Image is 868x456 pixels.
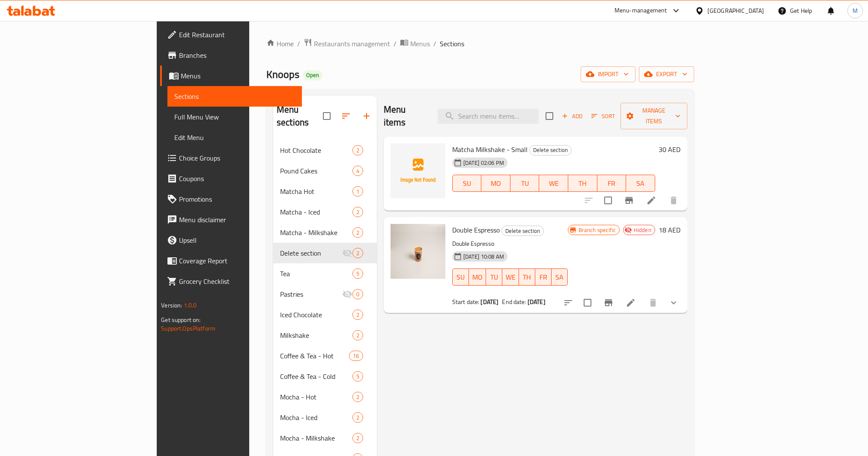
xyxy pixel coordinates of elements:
[353,167,363,175] span: 4
[273,284,377,304] div: Pastries0
[167,107,302,127] a: Full Menu View
[561,111,584,121] span: Add
[280,248,342,258] div: Delete section
[179,256,295,266] span: Coverage Report
[179,50,295,60] span: Branches
[599,191,617,209] span: Select to update
[629,177,652,190] span: SA
[160,230,302,250] a: Upsell
[539,271,548,283] span: FR
[174,91,295,101] span: Sections
[352,289,363,299] div: items
[352,371,363,381] div: items
[452,268,469,286] button: SU
[480,296,498,307] b: [DATE]
[179,173,295,184] span: Coupons
[529,145,572,155] div: Delete section
[552,268,568,286] button: SA
[568,175,597,192] button: TH
[472,271,483,283] span: MO
[352,186,363,197] div: items
[643,292,663,313] button: delete
[161,300,182,311] span: Version:
[273,346,377,366] div: Coffee & Tea - Hot16
[273,181,377,202] div: Matcha Hot1
[181,71,295,81] span: Menus
[630,226,655,234] span: Hidden
[353,311,363,319] span: 2
[280,227,352,238] span: Matcha - Milkshake
[481,175,510,192] button: MO
[519,268,535,286] button: TH
[452,296,480,307] span: Start date:
[160,148,302,168] a: Choice Groups
[280,145,352,155] span: Hot Chocolate
[572,177,594,190] span: TH
[394,39,397,49] li: /
[160,66,302,86] a: Menus
[280,166,352,176] span: Pound Cakes
[160,24,302,45] a: Edit Restaurant
[485,177,507,190] span: MO
[510,175,540,192] button: TU
[384,103,427,129] h2: Menu items
[353,146,363,155] span: 2
[433,39,436,49] li: /
[438,109,539,124] input: search
[280,268,352,279] div: Tea
[353,249,363,257] span: 2
[280,289,342,299] span: Pastries
[391,143,445,198] img: Matcha Milkshake - Small
[273,387,377,407] div: Mocha - Hot2
[342,289,352,299] svg: Inactive section
[280,412,352,423] span: Mocha - Iced
[853,6,858,15] span: M
[352,145,363,155] div: items
[460,253,507,261] span: [DATE] 10:08 AM
[174,132,295,143] span: Edit Menu
[663,190,684,211] button: delete
[620,103,687,129] button: Manage items
[160,189,302,209] a: Promotions
[530,145,571,155] span: Delete section
[501,226,544,236] div: Delete section
[614,6,667,16] div: Menu-management
[273,366,377,387] div: Coffee & Tea - Cold5
[273,161,377,181] div: Pound Cakes4
[280,371,352,381] span: Coffee & Tea - Cold
[581,66,635,82] button: import
[353,331,363,340] span: 2
[489,271,499,283] span: TU
[528,296,546,307] b: [DATE]
[540,107,558,125] span: Select section
[280,351,349,361] span: Coffee & Tea - Hot
[597,175,626,192] button: FR
[318,107,336,125] span: Select all sections
[579,294,597,312] span: Select to update
[352,207,363,217] div: items
[353,434,363,442] span: 2
[575,226,619,234] span: Branch specific
[539,175,568,192] button: WE
[627,105,680,127] span: Manage items
[167,127,302,148] a: Edit Menu
[646,69,687,80] span: export
[352,227,363,238] div: items
[273,428,377,448] div: Mocha - Milkshake2
[452,224,500,236] span: Double Espresso
[514,177,536,190] span: TU
[273,202,377,222] div: Matcha - Iced2
[456,177,478,190] span: SU
[646,195,656,206] a: Edit menu item
[400,38,430,49] a: Menus
[160,45,302,66] a: Branches
[179,215,295,225] span: Menu disclaimer
[179,235,295,245] span: Upsell
[160,250,302,271] a: Coverage Report
[280,310,352,320] div: Iced Chocolate
[486,268,502,286] button: TU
